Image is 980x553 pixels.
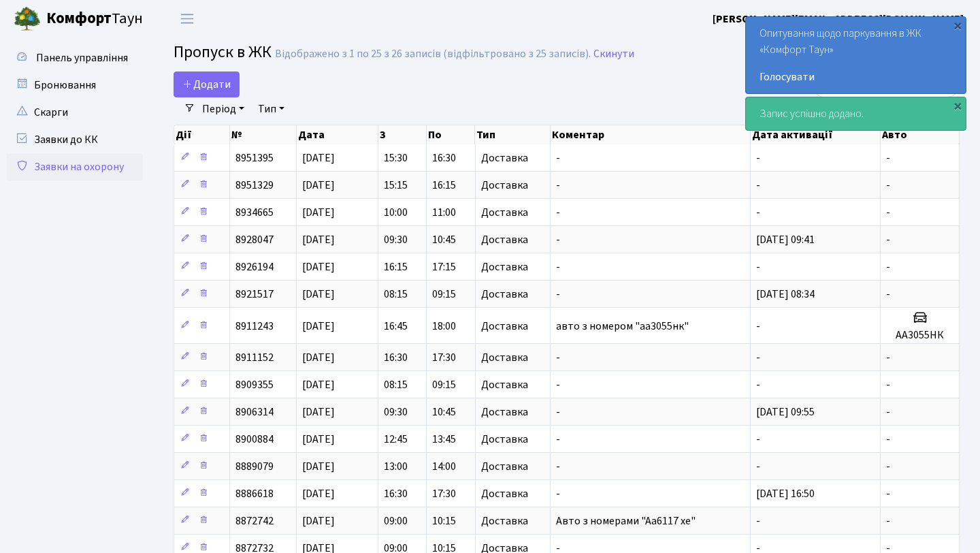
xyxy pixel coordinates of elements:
span: 8921517 [235,287,274,302]
a: Тип [252,97,290,121]
span: Доставка [481,407,528,417]
span: [DATE] [302,287,335,302]
span: - [886,259,890,274]
span: [DATE] [302,178,335,193]
span: [DATE] [302,232,335,247]
span: - [756,178,760,193]
span: авто з номером "аа3055нк" [556,319,689,334]
span: 8934665 [235,205,274,220]
div: Опитування щодо паркування в ЖК «Комфорт Таун» [746,17,966,93]
span: Доставка [481,516,528,526]
span: [DATE] [302,405,335,420]
span: Доставка [481,234,528,245]
span: Доставка [481,262,528,272]
span: 17:15 [432,259,456,274]
span: Таун [46,7,143,31]
span: 16:45 [384,319,408,334]
h5: АА3055НК [886,329,953,342]
span: [DATE] [302,432,335,447]
span: - [756,377,760,392]
span: 8889079 [235,459,274,474]
span: 17:30 [432,350,456,365]
span: [DATE] [302,205,335,220]
span: - [756,319,760,334]
th: Дата активації [751,125,881,144]
span: 8900884 [235,432,274,447]
a: Панель управління [7,44,143,72]
span: - [886,486,890,501]
span: - [886,459,890,474]
span: Панель управління [36,50,128,65]
span: - [886,178,890,193]
span: - [756,350,760,365]
b: Комфорт [46,7,112,29]
span: 8926194 [235,259,274,274]
span: 09:30 [384,232,408,247]
span: 15:15 [384,178,408,193]
span: [DATE] [302,350,335,365]
span: 09:00 [384,513,408,528]
span: 8909355 [235,377,274,392]
span: - [556,232,560,247]
a: Голосувати [759,69,952,85]
span: 15:30 [384,151,408,165]
span: 13:45 [432,432,456,447]
span: [DATE] [302,377,335,392]
span: 12:45 [384,432,408,447]
span: 09:30 [384,405,408,420]
span: 16:30 [432,151,456,165]
th: З [378,125,427,144]
span: 10:45 [432,405,456,420]
span: - [756,432,760,447]
th: Коментар [551,125,751,144]
span: - [556,259,560,274]
span: - [886,405,890,420]
span: - [756,205,760,220]
span: - [556,486,560,501]
th: Тип [475,125,551,144]
span: - [886,350,890,365]
span: 8872742 [235,513,274,528]
span: 08:15 [384,377,408,392]
span: 09:15 [432,287,456,302]
span: Пропуск в ЖК [174,40,272,64]
th: Дії [174,125,230,144]
span: Доставка [481,379,528,390]
span: - [556,151,560,165]
a: Скинути [593,48,634,61]
span: - [556,350,560,365]
span: - [556,377,560,392]
a: Заявки до КК [7,126,143,153]
span: 16:15 [384,259,408,274]
span: 11:00 [432,205,456,220]
span: 8928047 [235,232,274,247]
th: По [427,125,475,144]
th: Дата [297,125,378,144]
span: - [886,432,890,447]
span: Доставка [481,434,528,445]
span: - [886,377,890,392]
span: 10:15 [432,513,456,528]
th: № [230,125,297,144]
span: [DATE] [302,513,335,528]
span: Доставка [481,180,528,191]
span: 8886618 [235,486,274,501]
span: 17:30 [432,486,456,501]
span: [DATE] [302,486,335,501]
a: Заявки на охорону [7,153,143,180]
span: Доставка [481,488,528,499]
a: [PERSON_NAME][EMAIL_ADDRESS][DOMAIN_NAME] [713,11,964,27]
span: [DATE] [302,259,335,274]
span: 8911243 [235,319,274,334]
a: Період [197,97,250,121]
span: 16:15 [432,178,456,193]
span: Додати [182,77,231,92]
span: 09:15 [432,377,456,392]
span: - [886,205,890,220]
span: [DATE] 09:55 [756,405,815,420]
span: [DATE] 08:34 [756,287,815,302]
span: 16:30 [384,486,408,501]
span: Доставка [481,207,528,218]
span: - [556,178,560,193]
a: Бронювання [7,72,143,99]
